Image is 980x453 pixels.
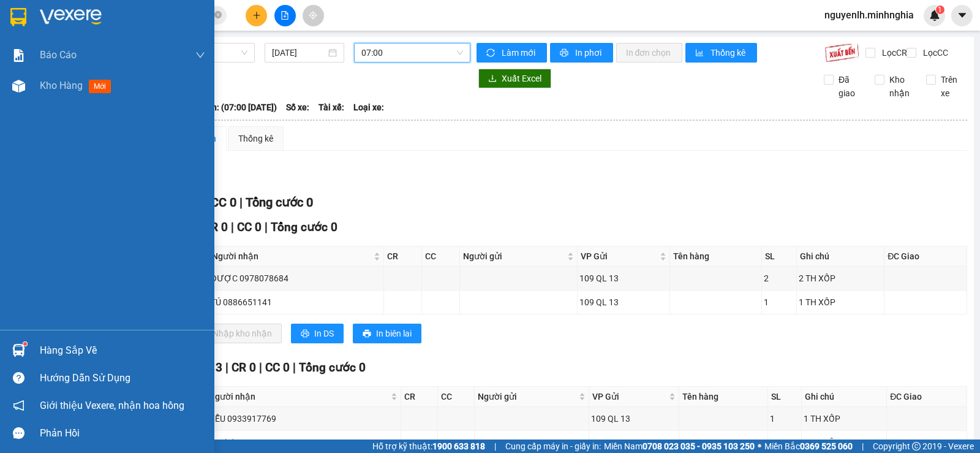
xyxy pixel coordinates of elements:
input: 13/08/2025 [272,46,326,59]
span: Tài xế: [318,101,344,114]
span: In phơi [575,46,603,59]
span: 1 [938,6,942,14]
span: Số xe: [286,101,309,114]
span: VP Gửi [592,390,666,403]
span: Xuất Excel [502,72,541,85]
div: PHƯỢNG 0903349060 [208,436,399,449]
div: Hàng sắp về [40,341,205,360]
span: CR 0 [232,360,256,375]
span: | [862,440,864,453]
span: plus [252,11,261,20]
span: bar-chart [695,48,706,58]
div: 109 QL 13 [591,436,677,449]
td: 109 QL 13 [589,407,679,431]
div: 109 QL 13 [579,272,668,285]
div: 2 TH XỐP [799,272,882,285]
button: printerIn phơi [550,43,613,63]
div: 1 TH XỐP [799,295,882,309]
div: 1 [764,295,795,309]
button: file-add [274,5,296,26]
span: | [494,440,496,453]
span: | [265,220,268,234]
span: | [225,360,228,375]
th: Tên hàng [670,246,761,267]
span: Lọc CC [918,46,950,59]
img: 9k= [824,43,859,63]
div: 1 TH XỐP [804,412,884,425]
span: nguyenlh.minhnghia [815,7,924,23]
div: ĐƯỢC 0978078684 [211,272,382,285]
th: CR [401,387,438,407]
button: caret-down [951,5,973,26]
span: | [231,220,234,234]
img: warehouse-icon [12,344,25,357]
span: CC 0 [265,360,290,375]
span: Làm mới [502,46,537,59]
strong: 1900 633 818 [432,441,485,451]
span: In biên lai [376,327,412,340]
img: solution-icon [12,49,25,62]
th: Ghi chú [797,246,884,267]
span: Trên xe [936,73,968,100]
div: LIỄU 0933917769 [208,412,399,425]
div: 1 TH XỐP [804,436,884,449]
span: CC 0 [211,195,236,210]
span: Kho hàng [40,80,83,91]
span: ⚪️ [758,444,761,449]
span: | [259,360,262,375]
th: ĐC Giao [884,246,967,267]
span: Tổng cước 0 [299,360,366,375]
th: CC [422,246,460,267]
img: warehouse-icon [12,80,25,93]
span: Cung cấp máy in - giấy in: [505,440,601,453]
span: message [13,427,24,439]
span: printer [560,48,570,58]
span: | [239,195,243,210]
img: icon-new-feature [929,10,940,21]
th: CR [384,246,422,267]
sup: 1 [23,342,27,346]
span: printer [363,329,371,339]
span: Giới thiệu Vexere, nhận hoa hồng [40,398,184,413]
strong: 0369 525 060 [800,441,853,451]
span: Tổng cước 0 [246,195,313,210]
div: Thống kê [238,132,273,145]
div: 109 QL 13 [591,412,677,425]
span: Người gửi [463,249,565,263]
div: TÚ 0886651141 [211,295,382,309]
div: Phản hồi [40,424,205,443]
div: 109 QL 13 [579,295,668,309]
button: aim [303,5,324,26]
div: 2 [764,272,795,285]
button: syncLàm mới [477,43,547,63]
span: notification [13,400,24,411]
span: Miền Nam [604,440,755,453]
img: logo-vxr [10,8,26,26]
span: Hỗ trợ kỹ thuật: [372,440,485,453]
span: Lọc CR [877,46,909,59]
span: sync [486,48,497,58]
span: Thống kê [710,46,747,59]
sup: 1 [936,6,944,14]
span: Đã giao [834,73,865,100]
span: question-circle [13,372,24,384]
span: CR 0 [203,220,228,234]
td: 109 QL 13 [578,267,671,291]
button: downloadNhập kho nhận [189,324,282,343]
span: Chuyến: (07:00 [DATE]) [187,101,277,114]
button: printerIn biên lai [353,324,421,343]
th: ĐC Giao [887,387,967,407]
span: Người nhận [212,249,371,263]
span: In DS [314,327,334,340]
span: Người nhận [209,390,388,403]
th: Tên hàng [679,387,768,407]
span: download [488,74,497,84]
span: file-add [281,11,289,20]
span: close-circle [214,10,222,21]
th: CC [438,387,475,407]
span: mới [89,80,111,93]
span: 07:00 [361,44,462,62]
th: SL [768,387,802,407]
div: 1 [770,436,800,449]
span: aim [309,11,317,20]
